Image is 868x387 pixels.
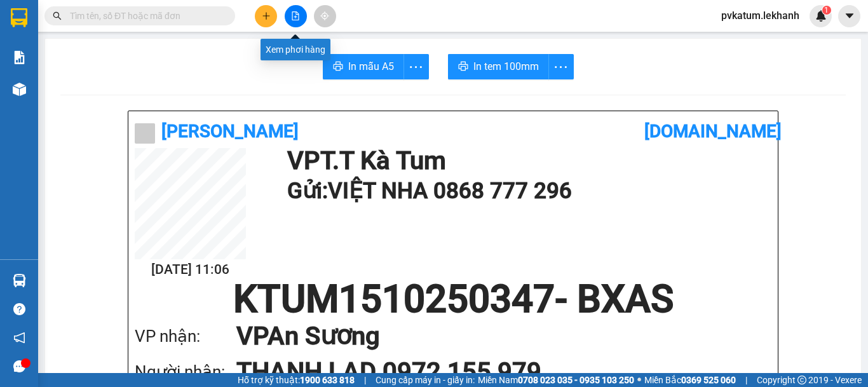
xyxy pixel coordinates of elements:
[135,323,236,350] div: VP nhận:
[518,375,634,385] strong: 0708 023 035 - 0935 103 250
[13,83,26,96] img: warehouse-icon
[797,376,806,384] span: copyright
[13,303,25,315] span: question-circle
[548,54,574,79] button: more
[287,148,765,173] h1: VP T.T Kà Tum
[473,58,539,74] span: In tem 100mm
[236,318,746,354] h1: VP An Sương
[448,54,549,79] button: printerIn tem 100mm
[238,373,355,387] span: Hỗ trợ kỹ thuật:
[644,121,782,142] b: [DOMAIN_NAME]
[478,373,634,387] span: Miền Nam
[161,121,299,142] b: [PERSON_NAME]
[364,373,366,387] span: |
[11,8,27,27] img: logo-vxr
[681,375,736,385] strong: 0369 525 060
[822,6,831,15] sup: 1
[13,332,25,344] span: notification
[458,61,468,73] span: printer
[70,9,220,23] input: Tìm tên, số ĐT hoặc mã đơn
[333,61,343,73] span: printer
[135,280,771,318] h1: KTUM1510250347 - BXAS
[13,360,25,372] span: message
[291,11,300,20] span: file-add
[637,377,641,383] span: ⚪️
[838,5,860,27] button: caret-down
[644,373,736,387] span: Miền Bắc
[711,8,810,24] span: pvkatum.lekhanh
[815,10,827,22] img: icon-new-feature
[135,259,246,280] h2: [DATE] 11:06
[135,359,236,385] div: Người nhận:
[549,59,573,75] span: more
[300,375,355,385] strong: 1900 633 818
[745,373,747,387] span: |
[844,10,855,22] span: caret-down
[261,39,330,60] div: Xem phơi hàng
[314,5,336,27] button: aim
[403,54,429,79] button: more
[323,54,404,79] button: printerIn mẫu A5
[287,173,765,208] h1: Gửi: VIỆT NHA 0868 777 296
[255,5,277,27] button: plus
[13,274,26,287] img: warehouse-icon
[824,6,829,15] span: 1
[262,11,271,20] span: plus
[13,51,26,64] img: solution-icon
[53,11,62,20] span: search
[376,373,475,387] span: Cung cấp máy in - giấy in:
[320,11,329,20] span: aim
[285,5,307,27] button: file-add
[348,58,394,74] span: In mẫu A5
[404,59,428,75] span: more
